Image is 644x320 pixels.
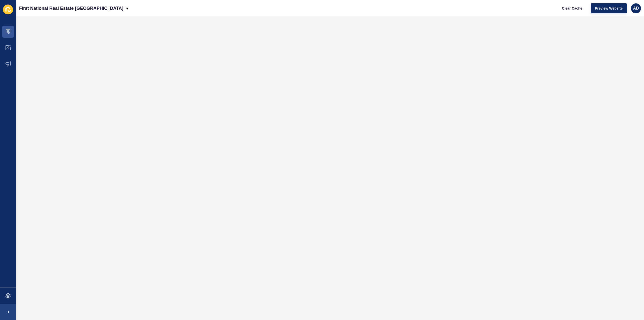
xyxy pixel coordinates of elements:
span: Clear Cache [562,6,582,11]
button: Clear Cache [558,3,587,13]
span: Preview Website [595,6,623,11]
span: AD [633,6,639,11]
p: First National Real Estate [GEOGRAPHIC_DATA] [19,2,123,15]
button: Preview Website [591,3,627,13]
